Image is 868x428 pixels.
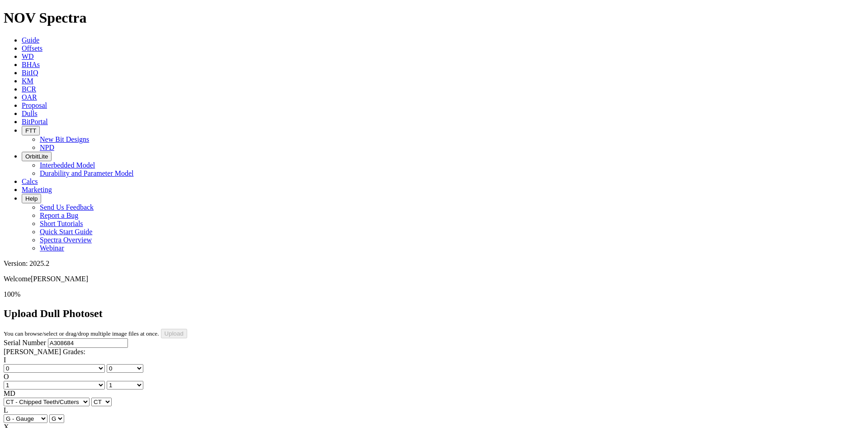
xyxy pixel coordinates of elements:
a: New Bit Designs [40,135,89,143]
a: Guide [22,36,39,44]
button: FTT [22,126,40,135]
label: I [4,356,6,364]
a: BitIQ [22,69,38,77]
small: You can browse/select or drag/drop multiple image files at once. [4,330,159,337]
label: L [4,406,8,414]
span: Help [25,195,38,202]
input: Upload [161,329,187,338]
div: [PERSON_NAME] Grades: [4,348,864,356]
a: Webinar [40,244,64,252]
a: KM [22,77,33,85]
a: Send Us Feedback [40,203,94,211]
h1: NOV Spectra [4,10,864,26]
a: OAR [22,93,37,101]
span: [PERSON_NAME] [31,275,88,283]
button: OrbitLite [22,152,52,161]
a: Short Tutorials [40,220,83,227]
span: OrbitLite [25,153,48,160]
label: Serial Number [4,339,46,346]
a: Interbedded Model [40,161,95,169]
a: Proposal [22,101,47,109]
a: BHAs [22,61,40,68]
a: Dulls [22,110,38,117]
label: MD [4,390,15,397]
a: BitPortal [22,118,48,125]
label: O [4,373,9,380]
a: BCR [22,85,36,93]
a: Report a Bug [40,212,78,219]
a: NPD [40,144,54,151]
p: Welcome [4,275,864,283]
a: Marketing [22,186,52,193]
a: Calcs [22,178,38,185]
a: Offsets [22,44,42,52]
span: FTT [25,127,36,134]
a: Quick Start Guide [40,228,92,236]
a: Spectra Overview [40,236,92,244]
a: Durability and Parameter Model [40,169,134,177]
h2: Upload Dull Photoset [4,308,864,320]
a: WD [22,53,34,60]
div: Version: 2025.2 [4,260,864,268]
button: Help [22,194,41,203]
span: 100% [4,290,20,298]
